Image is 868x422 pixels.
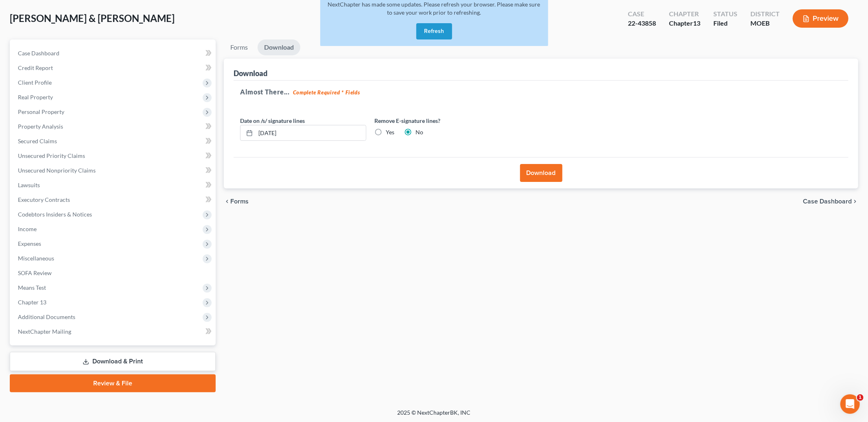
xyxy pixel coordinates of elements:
[18,181,40,188] span: Lawsuits
[234,68,267,78] div: Download
[18,138,57,144] span: Secured Claims
[11,134,216,149] a: Secured Claims
[18,255,54,262] span: Miscellaneous
[18,284,46,291] span: Means Test
[258,39,300,55] a: Download
[628,19,656,28] div: 22-43858
[224,39,254,55] a: Forms
[11,192,216,207] a: Executory Contracts
[415,128,423,136] label: No
[18,211,92,218] span: Codebtors Insiders & Notices
[803,198,852,205] span: Case Dashboard
[240,116,305,125] label: Date on /s/ signature lines
[386,128,394,136] label: Yes
[18,240,41,247] span: Expenses
[11,119,216,134] a: Property Analysis
[10,12,175,24] span: [PERSON_NAME] & [PERSON_NAME]
[18,94,53,101] span: Real Property
[11,163,216,178] a: Unsecured Nonpriority Claims
[18,123,63,130] span: Property Analysis
[18,50,59,57] span: Case Dashboard
[18,299,46,306] span: Chapter 13
[857,394,864,401] span: 1
[18,167,96,174] span: Unsecured Nonpriority Claims
[224,198,260,205] button: chevron_left Forms
[852,198,858,205] i: chevron_right
[10,352,216,371] a: Download & Print
[750,9,780,19] div: District
[11,178,216,192] a: Lawsuits
[18,64,53,71] span: Credit Report
[18,328,71,335] span: NextChapter Mailing
[18,152,85,159] span: Unsecured Priority Claims
[18,79,52,86] span: Client Profile
[293,89,360,96] strong: Complete Required * Fields
[11,149,216,163] a: Unsecured Priority Claims
[628,9,656,19] div: Case
[224,198,230,205] i: chevron_left
[713,19,737,28] div: Filed
[669,19,700,28] div: Chapter
[803,198,858,205] a: Case Dashboard chevron_right
[793,9,848,28] button: Preview
[328,1,540,16] span: NextChapter has made some updates. Please refresh your browser. Please make sure to save your wor...
[11,61,216,75] a: Credit Report
[669,9,700,19] div: Chapter
[18,269,52,276] span: SOFA Review
[18,225,37,232] span: Income
[230,198,249,205] span: Forms
[11,266,216,280] a: SOFA Review
[840,394,860,414] iframe: Intercom live chat
[750,19,780,28] div: MOEB
[11,46,216,61] a: Case Dashboard
[10,374,216,392] a: Review & File
[18,313,75,320] span: Additional Documents
[18,196,70,203] span: Executory Contracts
[520,164,562,182] button: Download
[256,125,366,141] input: MM/DD/YYYY
[374,116,501,125] label: Remove E-signature lines?
[416,23,452,39] button: Refresh
[240,87,842,97] h5: Almost There...
[11,324,216,339] a: NextChapter Mailing
[713,9,737,19] div: Status
[18,108,64,115] span: Personal Property
[693,19,700,27] span: 13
